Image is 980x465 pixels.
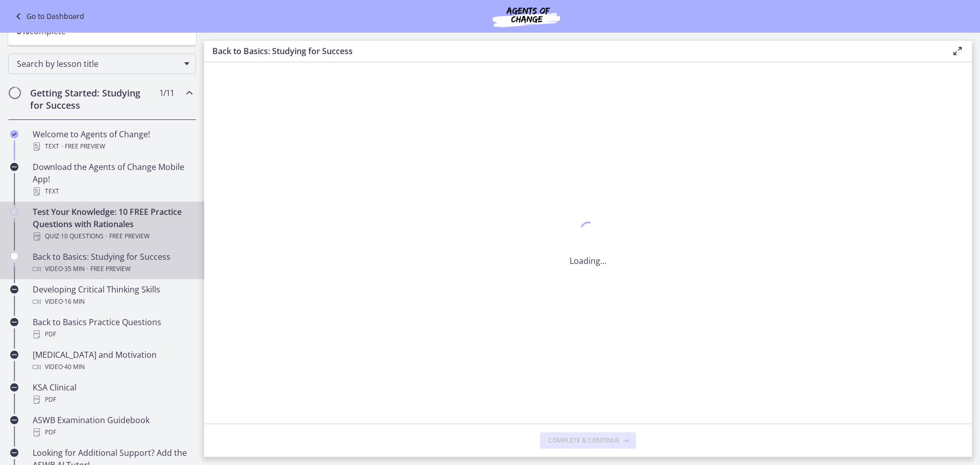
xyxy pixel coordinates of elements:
span: · 35 min [63,263,85,275]
div: PDF [33,426,192,438]
div: Video [33,263,192,275]
span: Free preview [65,140,105,153]
span: · 16 min [63,296,85,308]
div: PDF [33,394,192,406]
div: Text [33,140,192,153]
i: Completed [10,130,18,138]
span: 1 / 11 [159,87,174,99]
span: · [87,263,88,275]
div: Download the Agents of Change Mobile App! [33,161,192,198]
div: Developing Critical Thinking Skills [33,283,192,308]
span: Free preview [109,230,150,242]
div: ASWB Examination Guidebook [33,414,192,438]
div: KSA Clinical [33,381,192,406]
div: Search by lesson title [8,54,196,74]
div: Quiz [33,230,192,242]
span: · [61,140,63,153]
span: · [106,230,107,242]
div: Video [33,361,192,373]
div: Back to Basics Practice Questions [33,316,192,340]
p: Loading... [570,255,606,267]
div: Back to Basics: Studying for Success [33,251,192,275]
div: [MEDICAL_DATA] and Motivation [33,349,192,373]
span: Search by lesson title [17,58,179,69]
h2: Getting Started: Studying for Success [30,87,155,111]
div: Text [33,185,192,198]
div: PDF [33,328,192,340]
span: Free preview [90,263,131,275]
h3: Back to Basics: Studying for Success [212,45,935,57]
button: Complete & continue [540,432,636,449]
div: Video [33,296,192,308]
span: Complete & continue [548,436,620,445]
div: 1 [570,219,606,242]
span: · 10 Questions [59,230,104,242]
span: · 40 min [63,361,85,373]
div: Welcome to Agents of Change! [33,128,192,153]
div: Test Your Knowledge: 10 FREE Practice Questions with Rationales [33,206,192,242]
a: Go to Dashboard [12,10,84,22]
img: Agents of Change [465,4,587,29]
